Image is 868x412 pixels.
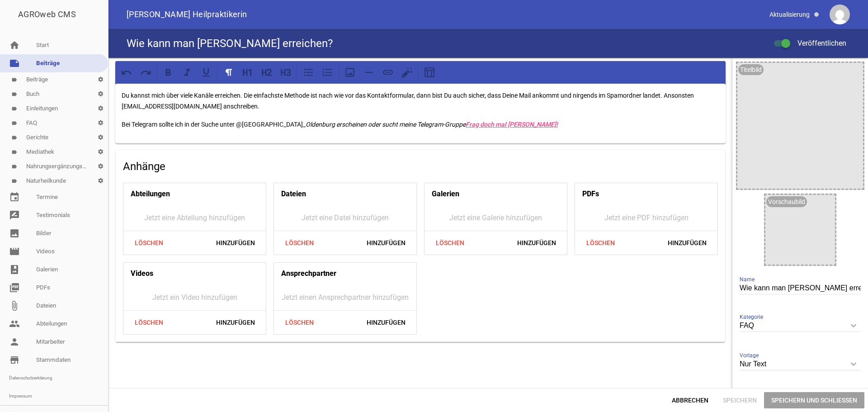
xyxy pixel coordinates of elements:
[127,235,170,251] span: Löschen
[432,187,459,201] h4: Galerien
[846,318,861,333] i: keyboard_arrow_down
[9,228,20,239] i: image
[274,284,416,310] div: Jetzt einen Ansprechpartner hinzufügen
[9,336,20,347] i: person
[9,210,20,221] i: rate_review
[11,91,17,97] i: label
[11,149,17,155] i: label
[127,36,333,51] h4: Wie kann man [PERSON_NAME] erreichen?
[11,77,17,83] i: label
[575,205,717,231] div: Jetzt eine PDF hinzufügen
[278,235,321,251] span: Löschen
[9,58,20,69] i: note
[93,87,108,101] i: settings
[122,90,719,112] p: Du kannst mich über viele Kanäle erreichen. Die einfachste Methode ist nach wie vor das Kontaktfo...
[11,135,17,141] i: label
[122,119,719,130] p: Bei Telegram sollte ich in der Suche unter @[GEOGRAPHIC_DATA]
[93,72,108,87] i: settings
[764,392,864,408] span: Speichern und Schließen
[93,159,108,174] i: settings
[123,159,718,174] h4: Anhänge
[665,392,716,408] span: Abbrechen
[510,235,563,251] span: Hinzufügen
[123,284,266,310] div: Jetzt ein Video hinzufügen
[425,205,567,231] div: Jetzt eine Galerie hinzufügen
[766,196,807,207] div: Vorschaubild
[93,130,108,145] i: settings
[93,174,108,188] i: settings
[131,187,170,201] h4: Abteilungen
[11,120,17,126] i: label
[9,355,20,365] i: store_mall_directory
[466,121,558,128] a: Frag doch mal [PERSON_NAME]!
[787,39,846,47] span: Veröffentlichen
[11,164,17,170] i: label
[582,187,599,201] h4: PDFs
[738,64,764,75] div: Titelbild
[359,314,413,331] span: Hinzufügen
[209,235,262,251] span: Hinzufügen
[428,235,472,251] span: Löschen
[9,282,20,293] i: picture_as_pdf
[11,178,17,184] i: label
[716,392,764,408] span: Speichern
[131,266,153,281] h4: Videos
[281,266,336,281] h4: Ansprechpartner
[93,116,108,130] i: settings
[127,10,247,19] span: [PERSON_NAME] Heilpraktikerin
[9,40,20,51] i: home
[127,314,170,331] span: Löschen
[579,235,622,251] span: Löschen
[9,246,20,257] i: movie
[359,235,413,251] span: Hinzufügen
[660,235,714,251] span: Hinzufügen
[278,314,321,331] span: Löschen
[9,192,20,203] i: event
[303,121,558,128] em: _Oldenburg erscheinen oder sucht meine Telegram-Gruppe
[93,145,108,159] i: settings
[281,187,306,201] h4: Dateien
[209,314,262,331] span: Hinzufügen
[274,205,416,231] div: Jetzt eine Datei hinzufügen
[9,264,20,275] i: photo_album
[123,205,266,231] div: Jetzt eine Abteilung hinzufügen
[9,300,20,311] i: attach_file
[93,101,108,116] i: settings
[846,357,861,371] i: keyboard_arrow_down
[11,106,17,112] i: label
[9,318,20,329] i: people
